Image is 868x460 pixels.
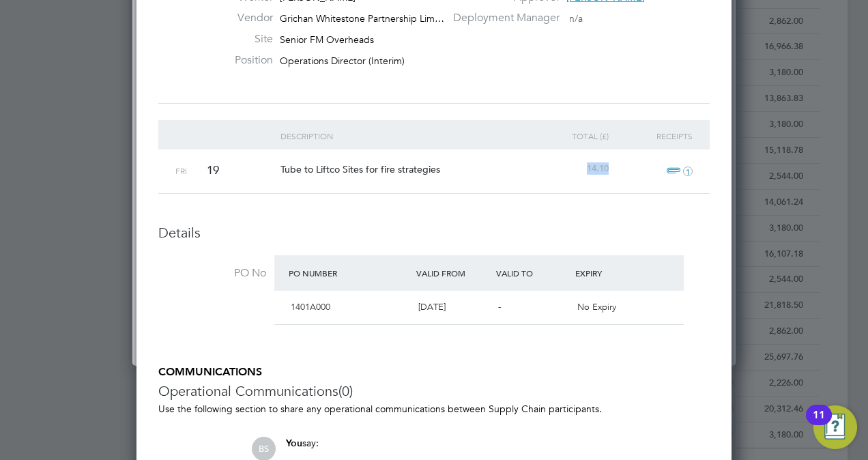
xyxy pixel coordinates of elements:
[587,162,609,174] span: 14.10
[338,382,353,400] span: (0)
[158,365,710,379] h5: COMMUNICATIONS
[280,33,374,46] span: Senior FM Overheads
[291,301,330,313] span: 1401A000
[577,301,616,313] span: No Expiry
[198,32,273,46] label: Site
[813,405,857,449] button: Open Resource Center, 11 new notifications
[285,261,413,285] div: PO Number
[286,437,302,449] span: You
[280,163,440,175] span: Tube to Liftco Sites for fire strategies
[498,301,501,313] span: -
[158,266,266,281] label: PO No
[493,261,573,285] div: Valid To
[158,382,710,400] h3: Operational Communications
[277,120,529,152] div: Description
[445,11,560,25] label: Deployment Manager
[413,261,493,285] div: Valid From
[207,163,219,177] span: 19
[612,120,696,152] div: Receipts
[158,403,710,415] p: Use the following section to share any operational communications between Supply Chain participants.
[280,55,405,67] span: Operations Director (Interim)
[158,224,710,242] h3: Details
[280,12,444,25] span: Grichan Whitestone Partnership Lim…
[198,11,273,25] label: Vendor
[572,261,652,285] div: Expiry
[198,53,273,68] label: Position
[528,120,612,152] div: Total (£)
[418,301,446,313] span: [DATE]
[175,165,187,176] span: Fri
[683,167,693,176] i: 1
[813,415,825,433] div: 11
[569,12,583,25] span: n/a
